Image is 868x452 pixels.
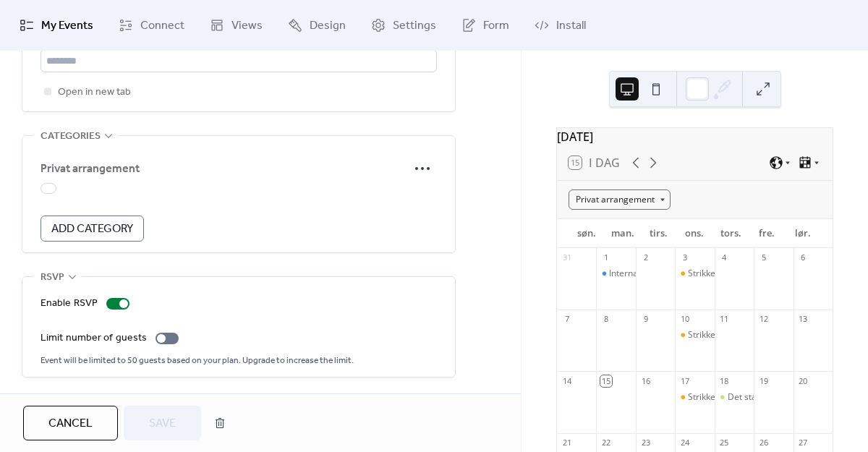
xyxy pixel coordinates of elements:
div: fre. [749,219,785,248]
div: 11 [719,314,730,325]
div: 3 [679,252,690,263]
div: 31 [561,252,572,263]
div: Limit number of guests [41,330,147,347]
div: International Meet-up [609,268,697,280]
button: Cancel [23,406,118,440]
div: 5 [758,252,769,263]
a: Settings [360,6,447,45]
div: 4 [719,252,730,263]
div: 20 [798,375,809,386]
div: lør. [785,219,821,248]
a: Install [524,6,597,45]
a: Views [199,6,273,45]
span: Cancel [48,415,93,432]
span: Event will be limited to 50 guests based on your plan. Upgrade to increase the limit. [41,355,354,367]
div: Det starter med en middag [728,391,837,404]
div: man. [605,219,641,248]
div: Strikkecafé [688,391,733,404]
div: 16 [640,375,651,386]
div: 22 [600,438,611,448]
div: Strikkecafé [675,391,714,404]
div: 25 [719,438,730,448]
div: 9 [640,314,651,325]
div: Enable RSVP [41,295,98,312]
span: My Events [41,17,93,35]
div: Strikkecafé [675,268,714,280]
div: tirs. [641,219,677,248]
div: tors. [712,219,749,248]
div: 1 [600,252,611,263]
div: Det starter med en middag [715,391,754,404]
div: 27 [798,438,809,448]
div: 14 [561,375,572,386]
div: 21 [561,438,572,448]
span: Design [310,17,346,35]
div: 12 [758,314,769,325]
div: Strikkecafé [688,329,733,341]
button: Add Category [41,216,144,242]
div: 23 [640,438,651,448]
span: Categories [41,128,101,145]
a: Connect [108,6,195,45]
span: Open in new tab [58,84,131,101]
div: 26 [758,438,769,448]
div: ons. [677,219,713,248]
div: [DATE] [557,128,833,145]
div: søn. [569,219,605,248]
div: 17 [679,375,690,386]
span: RSVP [41,269,64,286]
div: 6 [798,252,809,263]
span: Settings [393,17,436,35]
div: 7 [561,314,572,325]
div: 10 [679,314,690,325]
div: Strikkecafé [688,268,733,280]
div: 15 [600,375,611,386]
span: Connect [140,17,184,35]
div: 19 [758,375,769,386]
div: 8 [600,314,611,325]
div: 13 [798,314,809,325]
div: Strikkecafé [675,329,714,341]
div: 18 [719,375,730,386]
span: Privat arrangement [41,161,408,178]
span: Add Category [51,221,133,238]
div: 2 [640,252,651,263]
a: Form [451,6,520,45]
div: International Meet-up [596,268,635,280]
a: My Events [9,6,104,45]
span: Form [483,17,509,35]
a: Design [277,6,357,45]
span: Install [556,17,586,35]
span: Views [231,17,263,35]
div: 24 [679,438,690,448]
